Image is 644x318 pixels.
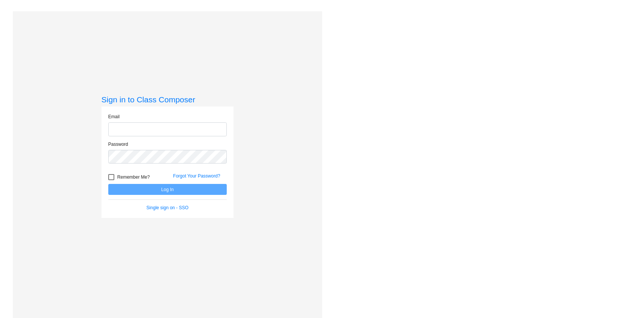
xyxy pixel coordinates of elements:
span: Remember Me? [117,173,150,182]
button: Log In [108,184,227,195]
a: Single sign on - SSO [146,205,188,210]
label: Email [108,113,120,120]
label: Password [108,141,128,148]
h3: Sign in to Class Composer [101,95,234,104]
a: Forgot Your Password? [173,173,220,179]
